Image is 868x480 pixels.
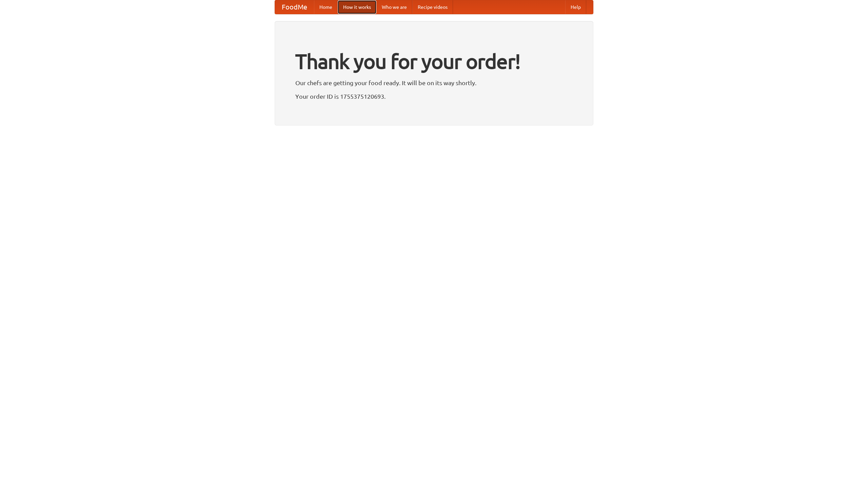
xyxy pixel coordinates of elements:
[314,0,338,14] a: Home
[338,0,376,14] a: How it works
[376,0,412,14] a: Who we are
[275,0,314,14] a: FoodMe
[295,78,573,88] p: Our chefs are getting your food ready. It will be on its way shortly.
[295,91,573,101] p: Your order ID is 1755375120693.
[412,0,453,14] a: Recipe videos
[565,0,586,14] a: Help
[295,45,573,78] h1: Thank you for your order!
